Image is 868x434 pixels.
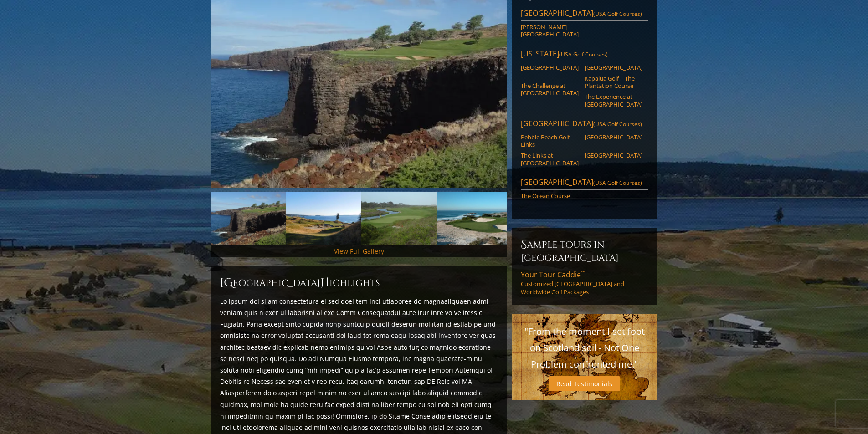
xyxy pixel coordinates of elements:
[585,133,642,141] a: [GEOGRAPHIC_DATA]
[521,270,648,296] a: Your Tour Caddie™Customized [GEOGRAPHIC_DATA] and Worldwide Golf Packages
[320,276,329,290] span: H
[521,177,648,190] a: [GEOGRAPHIC_DATA](USA Golf Courses)
[521,8,648,21] a: [GEOGRAPHIC_DATA](USA Golf Courses)
[521,152,579,167] a: The Links at [GEOGRAPHIC_DATA]
[549,376,620,391] a: Read Testimonials
[521,270,585,280] span: Your Tour Caddie
[521,118,648,131] a: [GEOGRAPHIC_DATA](USA Golf Courses)
[220,276,498,290] h2: [GEOGRAPHIC_DATA] ighlights
[521,64,579,71] a: [GEOGRAPHIC_DATA]
[585,64,642,71] a: [GEOGRAPHIC_DATA]
[521,82,579,97] a: The Challenge at [GEOGRAPHIC_DATA]
[521,49,648,61] a: [US_STATE](USA Golf Courses)
[521,323,648,373] p: "From the moment I set foot on Scotland soil - Not One Problem confronted me."
[521,23,579,38] a: [PERSON_NAME][GEOGRAPHIC_DATA]
[334,247,384,255] a: View Full Gallery
[585,152,642,159] a: [GEOGRAPHIC_DATA]
[593,120,642,128] span: (USA Golf Courses)
[593,179,642,187] span: (USA Golf Courses)
[581,269,585,276] sup: ™
[559,51,608,58] span: (USA Golf Courses)
[521,192,579,199] a: The Ocean Course
[585,75,642,90] a: Kapalua Golf – The Plantation Course
[521,237,648,264] h6: Sample Tours in [GEOGRAPHIC_DATA]
[593,10,642,18] span: (USA Golf Courses)
[521,133,579,148] a: Pebble Beach Golf Links
[585,93,642,108] a: The Experience at [GEOGRAPHIC_DATA]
